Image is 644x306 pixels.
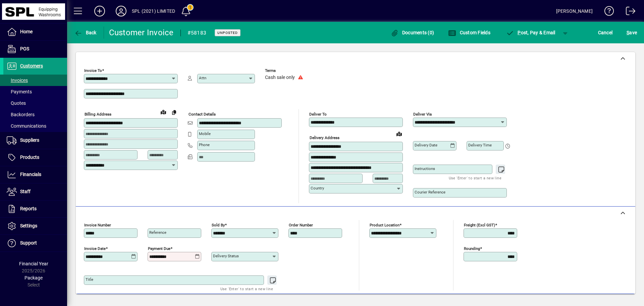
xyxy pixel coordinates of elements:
mat-label: Delivery date [415,143,437,147]
a: Staff [3,183,67,200]
mat-label: Deliver To [309,112,327,117]
span: Staff [20,189,31,194]
a: Home [3,24,67,40]
mat-label: Delivery status [213,254,239,258]
mat-label: Product location [370,223,399,227]
mat-label: Payment due [148,246,170,251]
mat-hint: Use 'Enter' to start a new line [449,174,501,182]
span: POS [20,46,29,51]
button: Copy to Delivery address [169,107,179,118]
mat-label: Invoice date [84,246,106,251]
button: Cancel [596,27,614,39]
button: Save [625,27,639,39]
button: Back [72,27,98,39]
span: Home [20,29,33,34]
button: Add [89,5,110,17]
div: SPL (2021) LIMITED [132,6,175,16]
mat-label: Title [86,277,93,282]
span: ave [627,27,637,38]
span: Custom Fields [448,30,490,35]
span: ost, Pay & Email [506,30,555,35]
mat-label: Delivery time [468,143,492,147]
a: Quotes [3,97,67,109]
span: Financials [20,172,41,177]
mat-label: Courier Reference [415,190,445,194]
span: Back [74,30,97,35]
span: Payments [7,89,32,94]
a: Reports [3,201,67,217]
span: P [518,30,521,35]
mat-label: Reference [149,230,166,235]
a: Backorders [3,109,67,120]
mat-label: Order number [289,223,313,227]
mat-label: Attn [199,76,206,80]
span: Invoices [7,78,28,83]
span: Settings [20,223,37,228]
a: Invoices [3,75,67,86]
a: Logout [621,1,636,23]
mat-label: Invoice To [84,68,102,73]
a: Knowledge Base [599,1,614,23]
span: Cash sale only [265,75,295,80]
mat-label: Sold by [212,223,225,227]
span: Products [20,155,39,160]
mat-label: Mobile [199,131,211,136]
a: POS [3,41,67,57]
span: Reports [20,206,37,211]
span: Communications [7,123,46,129]
span: Financial Year [19,261,48,266]
button: Profile [110,5,132,17]
span: Customers [20,63,43,69]
mat-label: Instructions [415,166,435,171]
span: Backorders [7,112,35,117]
a: Payments [3,86,67,97]
button: Post, Pay & Email [503,27,559,39]
a: Settings [3,218,67,234]
span: Terms [265,69,305,73]
a: Suppliers [3,132,67,149]
mat-label: Phone [199,142,210,147]
mat-label: Freight (excl GST) [464,223,495,227]
mat-label: Rounding [464,246,480,251]
mat-label: Deliver via [413,112,432,117]
span: Package [24,275,43,280]
span: Documents (0) [390,30,434,35]
app-page-header-button: Back [67,27,104,39]
mat-label: Country [311,186,324,190]
span: Suppliers [20,137,39,143]
span: Support [20,240,37,246]
div: Customer Invoice [109,27,174,38]
mat-label: Invoice number [84,223,111,227]
button: Documents (0) [389,27,436,39]
div: #58183 [187,28,207,38]
a: Products [3,149,67,166]
mat-hint: Use 'Enter' to start a new line [220,285,273,293]
a: Communications [3,120,67,132]
button: Custom Fields [446,27,492,39]
a: View on map [158,106,169,117]
span: Quotes [7,100,26,106]
span: Cancel [598,27,613,38]
a: View on map [394,128,405,139]
span: Unposted [217,31,238,35]
div: [PERSON_NAME] [556,6,593,16]
a: Support [3,235,67,252]
a: Financials [3,166,67,183]
span: S [627,30,629,35]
